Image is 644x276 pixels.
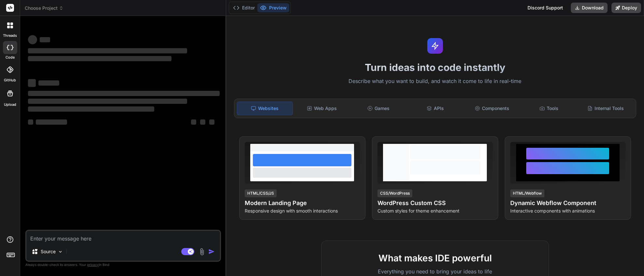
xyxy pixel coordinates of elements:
[464,102,520,115] div: Components
[4,102,16,107] label: Upload
[245,208,360,214] p: Responsive design with smooth interactions
[230,62,640,73] h1: Turn ideas into code instantly
[41,248,56,255] p: Source
[38,80,59,86] span: ‌
[332,251,538,265] h2: What makes IDE powerful
[28,56,171,61] span: ‌
[377,189,412,197] div: CSS/WordPress
[58,249,63,255] img: Pick Models
[351,102,406,115] div: Games
[377,208,493,214] p: Custom styles for theme enhancement
[510,189,544,197] div: HTML/Webflow
[524,3,567,13] div: Discord Support
[245,189,277,197] div: HTML/CSS/JS
[198,248,206,255] img: attachment
[230,77,640,86] p: Describe what you want to build, and watch it come to life in real-time
[28,35,37,44] span: ‌
[408,102,463,115] div: APIs
[611,3,641,13] button: Deploy
[230,3,257,12] button: Editor
[377,199,493,208] h4: WordPress Custom CSS
[191,119,196,125] span: ‌
[4,77,16,83] label: GitHub
[28,106,154,112] span: ‌
[28,119,33,125] span: ‌
[200,119,205,125] span: ‌
[257,3,289,12] button: Preview
[209,119,214,125] span: ‌
[208,248,215,255] img: icon
[28,79,36,87] span: ‌
[521,102,576,115] div: Tools
[25,262,221,268] p: Always double-check its answers. Your in Bind
[332,268,538,275] p: Everything you need to bring your ideas to life
[28,48,187,53] span: ‌
[3,33,17,38] label: threads
[36,119,67,125] span: ‌
[510,199,625,208] h4: Dynamic Webflow Component
[578,102,633,115] div: Internal Tools
[510,208,625,214] p: Interactive components with animations
[87,263,99,267] span: privacy
[40,37,50,42] span: ‌
[245,199,360,208] h4: Modern Landing Page
[28,99,187,104] span: ‌
[6,55,15,60] label: code
[237,102,293,115] div: Websites
[571,3,608,13] button: Download
[25,5,63,11] span: Choose Project
[28,91,220,96] span: ‌
[294,102,349,115] div: Web Apps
